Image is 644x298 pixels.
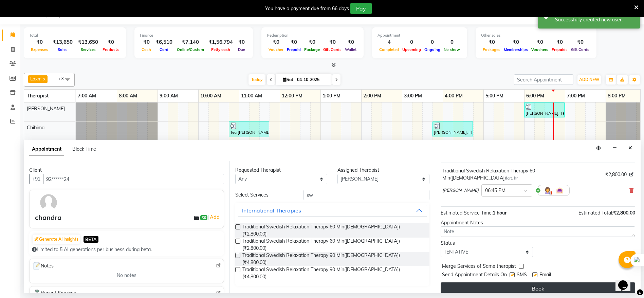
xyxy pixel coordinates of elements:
[441,210,493,216] span: Estimated Service Time:
[236,47,247,52] span: Due
[140,33,247,38] div: Finance
[625,143,635,153] button: Close
[343,38,358,46] div: ₹0
[441,282,635,295] button: Book
[442,271,507,280] span: Send Appointment Details On
[502,38,530,46] div: ₹0
[76,91,98,101] a: 7:00 AM
[442,167,603,182] div: Traditional Swedish Relaxation Therapy 60 Min([DEMOGRAPHIC_DATA])
[401,38,423,46] div: 0
[481,47,502,52] span: Packages
[605,171,627,178] span: ₹2,800.00
[337,167,429,174] div: Assigned Therapist
[423,38,442,46] div: 0
[555,16,635,23] div: Successfully created new user.
[481,33,591,38] div: Other sales
[544,186,552,194] img: Hairdresser.png
[493,210,507,216] span: 1 hour
[569,47,591,52] span: Gift Cards
[27,106,65,112] span: [PERSON_NAME]
[158,47,170,52] span: Card
[280,91,304,101] a: 12:00 PM
[58,76,69,81] span: +3
[200,215,207,221] span: ₹0
[33,235,80,244] button: Generate AI Insights
[402,91,424,101] a: 3:00 PM
[556,186,564,194] img: Interior.png
[378,38,401,46] div: 4
[378,33,462,38] div: Appointment
[79,47,97,52] span: Services
[30,76,42,81] span: Laxmi
[285,38,302,46] div: ₹0
[606,91,627,101] a: 8:00 PM
[525,104,564,116] div: [PERSON_NAME], TK04, 06:00 PM-07:00 PM, [PERSON_NAME] 60 Min([DEMOGRAPHIC_DATA])
[423,47,442,52] span: Ongoing
[249,74,265,85] span: Today
[302,47,321,52] span: Package
[140,47,153,52] span: Cash
[441,240,533,247] div: Status
[550,47,569,52] span: Prepaids
[506,176,518,181] small: for
[350,3,372,14] button: Pay
[209,47,232,52] span: Petty cash
[303,190,430,200] input: Search by service name
[27,93,49,99] span: Therapist
[441,219,635,226] div: Appointment Notes
[517,271,527,280] span: SMS
[442,38,462,46] div: 0
[242,252,424,266] span: Traditional Swedish Relaxation Therapy 90 Min([DEMOGRAPHIC_DATA]) (₹4,800.00)
[285,47,302,52] span: Prepaid
[378,47,401,52] span: Completed
[481,38,502,46] div: ₹0
[550,38,569,46] div: ₹0
[242,206,301,215] div: International Therapies
[242,238,424,252] span: Traditional Swedish Relaxation Therapy 60 Min([DEMOGRAPHIC_DATA]) (₹2,800.00)
[539,271,551,280] span: Email
[615,271,637,291] iframe: chat widget
[267,47,285,52] span: Voucher
[175,47,206,52] span: Online/Custom
[242,266,424,280] span: Traditional Swedish Relaxation Therapy 90 Min([DEMOGRAPHIC_DATA]) (₹4,800.00)
[32,262,54,271] span: Notes
[207,213,221,221] span: |
[579,77,599,82] span: ADD NEW
[530,47,550,52] span: Vouchers
[613,210,635,216] span: ₹2,800.00
[267,38,285,46] div: ₹0
[117,272,136,279] span: No notes
[511,176,518,181] span: 1 hr
[525,91,546,101] a: 6:00 PM
[158,91,180,101] a: 9:00 AM
[229,123,269,135] div: Tea [PERSON_NAME], TK01, 10:45 AM-11:45 AM, Traditional Swedish Relaxation Therapy 60 Min([DEMOGR...
[153,38,175,46] div: ₹6,510
[239,91,264,101] a: 11:00 AM
[565,91,587,101] a: 7:00 PM
[84,236,98,242] span: BETA
[442,263,516,271] span: Merge Services of Same therapist
[72,146,96,152] span: Block Time
[27,125,44,131] span: Chibima
[42,76,45,81] a: x
[321,47,343,52] span: Gift Cards
[209,213,221,221] a: Add
[206,38,236,46] div: ₹1,56,794
[484,91,505,101] a: 5:00 PM
[362,91,383,101] a: 2:00 PM
[321,91,342,101] a: 1:00 PM
[238,204,427,217] button: International Therapies
[56,47,69,52] span: Sales
[302,38,321,46] div: ₹0
[401,47,423,52] span: Upcoming
[514,74,573,85] input: Search Appointment
[32,246,221,253] div: Limited to 5 AI generations per business during beta.
[32,289,76,297] span: Recent Services
[267,33,358,38] div: Redemption
[295,75,329,85] input: 2025-10-04
[443,91,464,101] a: 4:00 PM
[442,187,479,194] span: [PERSON_NAME]
[433,123,472,135] div: [PERSON_NAME], TK03, 03:45 PM-04:45 PM, Deep Tissue Repair Therapy 60 Min([DEMOGRAPHIC_DATA])
[140,38,153,46] div: ₹0
[321,38,343,46] div: ₹0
